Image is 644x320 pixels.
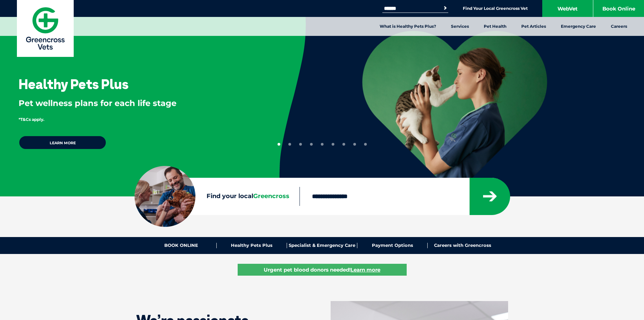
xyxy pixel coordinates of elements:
[19,135,106,150] a: Learn more
[428,243,498,248] a: Careers with Greencross
[135,191,300,201] label: Find your local
[288,143,291,146] button: 2 of 9
[19,98,257,109] p: Pet wellness plans for each life stage
[19,117,44,122] span: *T&Cs apply.
[351,266,380,273] u: Learn more
[19,77,128,91] h3: Healthy Pets Plus
[299,143,302,146] button: 3 of 9
[514,17,553,36] a: Pet Articles
[603,17,635,36] a: Careers
[217,243,287,248] a: Healthy Pets Plus
[444,17,476,36] a: Services
[357,243,428,248] a: Payment Options
[321,143,324,146] button: 5 of 9
[372,17,444,36] a: What is Healthy Pets Plus?
[353,143,356,146] button: 8 of 9
[476,17,514,36] a: Pet Health
[342,143,345,146] button: 7 of 9
[146,243,217,248] a: BOOK ONLINE
[278,143,280,146] button: 1 of 9
[463,6,528,11] a: Find Your Local Greencross Vet
[238,264,407,276] a: Urgent pet blood donors needed!Learn more
[364,143,367,146] button: 9 of 9
[253,192,289,200] span: Greencross
[442,5,449,12] button: Search
[310,143,313,146] button: 4 of 9
[332,143,334,146] button: 6 of 9
[553,17,603,36] a: Emergency Care
[287,243,357,248] a: Specialist & Emergency Care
